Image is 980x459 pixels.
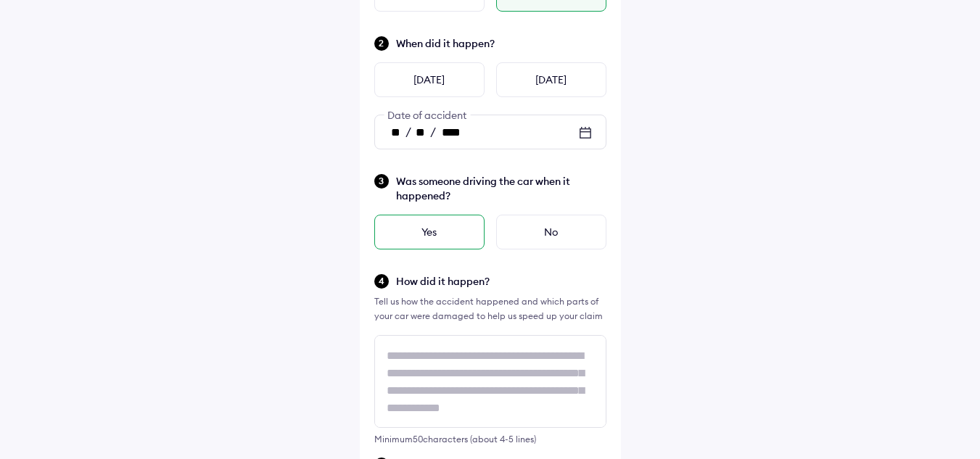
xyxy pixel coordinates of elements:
[496,215,606,249] div: No
[384,109,470,122] span: Date of accident
[374,215,485,249] div: Yes
[405,124,411,138] span: /
[396,274,606,289] span: How did it happen?
[496,62,606,97] div: [DATE]
[396,174,606,203] span: Was someone driving the car when it happened?
[374,434,606,444] div: Minimum 50 characters (about 4-5 lines)
[396,36,606,51] span: When did it happen?
[374,62,485,97] div: [DATE]
[374,294,606,323] div: Tell us how the accident happened and which parts of your car were damaged to help us speed up yo...
[430,124,436,138] span: /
